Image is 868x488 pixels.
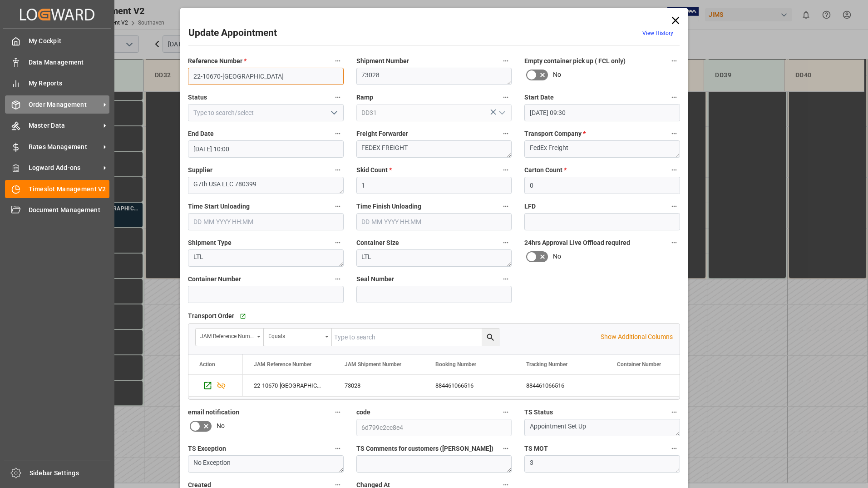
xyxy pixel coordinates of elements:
span: Transport Order [188,311,234,321]
span: TS Status [524,408,553,417]
textarea: Appointment Set Up [524,419,680,436]
span: My Cockpit [29,36,110,46]
textarea: FEDEX FREIGHT [356,140,512,158]
span: Logward Add-ons [29,163,100,173]
span: email notification [188,408,239,417]
span: Order Management [29,100,100,110]
h2: Update Appointment [188,26,277,40]
button: Freight Forwarder [500,128,512,139]
button: End Date [332,128,344,139]
span: Booking Number [435,361,476,368]
span: No [217,421,225,431]
button: Transport Company * [668,128,680,139]
textarea: FedEx Freight [524,140,680,158]
button: Start Date [668,91,680,103]
span: Sidebar Settings [30,468,111,478]
span: Tracking Number [526,361,567,368]
button: Skid Count * [500,164,512,176]
span: Reference Number [188,56,247,66]
button: Shipment Type [332,237,344,249]
span: JAM Shipment Number [345,361,401,368]
span: End Date [188,129,214,139]
span: Shipment Number [356,56,409,66]
textarea: LTL [188,249,344,267]
button: Ramp [500,91,512,103]
span: Shipment Type [188,238,232,248]
span: Skid Count [356,165,392,175]
span: No [553,70,561,80]
a: Timeslot Management V2 [5,180,109,198]
div: Action [199,361,215,368]
span: TS Comments for customers ([PERSON_NAME]) [356,444,493,453]
span: JAM Reference Number [254,361,311,368]
span: Container Number [617,361,661,368]
button: TS Status [668,406,680,418]
span: Seal Number [356,274,394,284]
a: My Reports [5,75,109,92]
button: search button [482,329,499,346]
textarea: 73028 [356,68,512,85]
span: My Reports [29,79,110,88]
button: TS Exception [332,443,344,454]
button: Shipment Number [500,55,512,67]
p: Show Additional Columns [601,332,673,342]
span: Master Data [29,121,100,130]
textarea: G7th USA LLC 780399 [188,177,344,194]
div: 22-10670-[GEOGRAPHIC_DATA] [243,375,334,396]
button: open menu [196,329,264,346]
button: open menu [264,329,332,346]
button: Container Size [500,237,512,249]
input: DD-MM-YYYY HH:MM [524,104,680,121]
button: Reference Number * [332,55,344,67]
span: Carton Count [524,165,567,175]
div: Equals [268,330,322,340]
button: Time Finish Unloading [500,200,512,212]
button: Time Start Unloading [332,200,344,212]
button: open menu [495,106,508,120]
textarea: 3 [524,455,680,473]
div: Press SPACE to select this row. [188,375,243,397]
a: View History [642,30,673,36]
span: code [356,408,370,417]
a: My Cockpit [5,32,109,50]
span: Time Finish Unloading [356,202,421,211]
span: Data Management [29,58,110,67]
span: Start Date [524,93,554,102]
textarea: No Exception [188,455,344,473]
span: LFD [524,202,536,211]
button: LFD [668,200,680,212]
input: Type to search/select [356,104,512,121]
button: Status [332,91,344,103]
span: Container Number [188,274,241,284]
span: No [553,252,561,261]
span: Empty container pick up ( FCL only) [524,56,626,66]
span: TS MOT [524,444,548,453]
span: Supplier [188,165,212,175]
div: 73028 [334,375,424,396]
span: 24hrs Approval Live Offload required [524,238,630,248]
span: Ramp [356,93,373,102]
input: DD-MM-YYYY HH:MM [188,213,344,230]
input: Type to search [332,329,499,346]
span: Rates Management [29,142,100,152]
a: Document Management [5,201,109,219]
button: 24hrs Approval Live Offload required [668,237,680,249]
span: Transport Company [524,129,586,139]
input: Type to search/select [188,104,344,121]
div: 884461066516 [515,375,606,396]
div: 884461066516 [424,375,515,396]
span: Document Management [29,205,110,215]
span: Container Size [356,238,399,248]
button: Seal Number [500,273,512,285]
span: Status [188,93,207,102]
button: Empty container pick up ( FCL only) [668,55,680,67]
button: open menu [326,106,340,120]
button: Carton Count * [668,164,680,176]
button: TS Comments for customers ([PERSON_NAME]) [500,443,512,454]
button: email notification [332,406,344,418]
span: TS Exception [188,444,226,453]
button: Container Number [332,273,344,285]
span: Freight Forwarder [356,129,408,139]
button: code [500,406,512,418]
input: DD-MM-YYYY HH:MM [188,140,344,158]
